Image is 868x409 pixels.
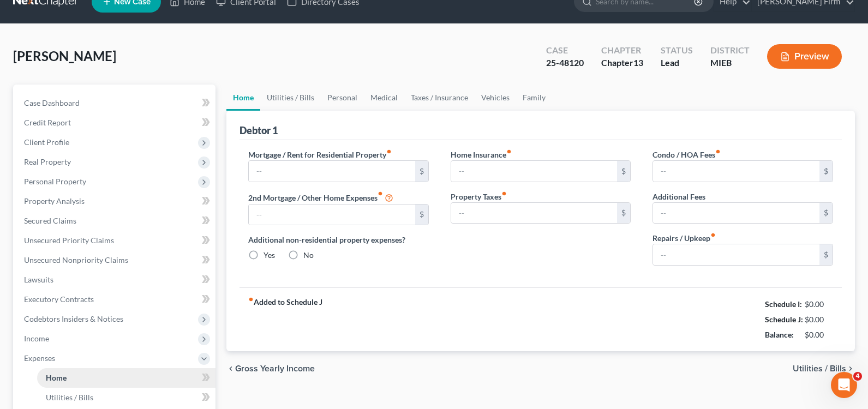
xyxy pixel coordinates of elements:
label: Additional non-residential property expenses? [248,234,429,245]
div: $ [819,161,833,182]
span: Utilities / Bills [46,393,93,402]
span: 4 [853,372,862,381]
a: Family [516,85,552,111]
a: Credit Report [15,113,215,133]
a: Utilities / Bills [260,85,321,111]
div: $ [819,203,833,224]
a: Lawsuits [15,270,215,290]
a: Executory Contracts [15,290,215,309]
div: Debtor 1 [240,124,278,137]
div: Lead [661,57,693,69]
span: Personal Property [24,177,86,186]
div: $ [617,161,630,182]
div: $0.00 [805,314,834,325]
span: Utilities / Bills [793,364,846,373]
iframe: Intercom live chat [831,372,857,398]
a: Taxes / Insurance [404,85,475,111]
span: Home [46,373,67,382]
button: Preview [767,44,842,69]
input: -- [653,244,819,265]
div: Chapter [601,57,643,69]
input: -- [451,161,618,182]
strong: Schedule I: [765,299,802,309]
div: $ [617,203,630,224]
div: Status [661,44,693,57]
i: fiber_manual_record [506,149,512,154]
span: Gross Yearly Income [235,364,315,373]
input: -- [451,203,618,224]
div: Chapter [601,44,643,57]
span: Unsecured Nonpriority Claims [24,255,128,264]
a: Medical [364,85,404,111]
label: Yes [264,250,275,261]
i: fiber_manual_record [386,149,392,154]
i: fiber_manual_record [710,232,716,238]
span: Executory Contracts [24,294,94,304]
input: -- [653,161,819,182]
button: chevron_left Gross Yearly Income [226,364,315,373]
strong: Added to Schedule J [248,297,322,342]
button: Utilities / Bills chevron_right [793,364,855,373]
a: Secured Claims [15,211,215,231]
i: chevron_left [226,364,235,373]
input: -- [249,204,415,225]
label: Home Insurance [451,149,512,160]
span: Secured Claims [24,216,76,225]
i: chevron_right [846,364,855,373]
a: Home [37,368,215,388]
span: Codebtors Insiders & Notices [24,314,123,323]
span: Income [24,334,49,343]
a: Unsecured Nonpriority Claims [15,250,215,270]
div: Case [546,44,584,57]
a: Property Analysis [15,191,215,211]
span: Expenses [24,353,55,363]
strong: Schedule J: [765,315,803,324]
input: -- [653,203,819,224]
label: No [303,250,314,261]
strong: Balance: [765,330,794,339]
div: $ [415,161,428,182]
span: Real Property [24,157,71,166]
span: Case Dashboard [24,98,80,107]
a: Unsecured Priority Claims [15,231,215,250]
div: 25-48120 [546,57,584,69]
a: Vehicles [475,85,516,111]
span: 13 [633,57,643,68]
i: fiber_manual_record [378,191,383,196]
label: Mortgage / Rent for Residential Property [248,149,392,160]
a: Utilities / Bills [37,388,215,407]
label: Additional Fees [653,191,705,202]
i: fiber_manual_record [715,149,721,154]
span: [PERSON_NAME] [13,48,116,64]
div: MIEB [710,57,750,69]
div: $0.00 [805,299,834,310]
span: Credit Report [24,118,71,127]
a: Personal [321,85,364,111]
span: Lawsuits [24,275,53,284]
label: 2nd Mortgage / Other Home Expenses [248,191,393,204]
label: Property Taxes [451,191,507,202]
div: $ [819,244,833,265]
span: Client Profile [24,137,69,147]
span: Property Analysis [24,196,85,206]
div: District [710,44,750,57]
div: $ [415,204,428,225]
label: Condo / HOA Fees [653,149,721,160]
i: fiber_manual_record [248,297,254,302]
a: Case Dashboard [15,93,215,113]
div: $0.00 [805,329,834,340]
a: Home [226,85,260,111]
input: -- [249,161,415,182]
i: fiber_manual_record [501,191,507,196]
label: Repairs / Upkeep [653,232,716,244]
span: Unsecured Priority Claims [24,236,114,245]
